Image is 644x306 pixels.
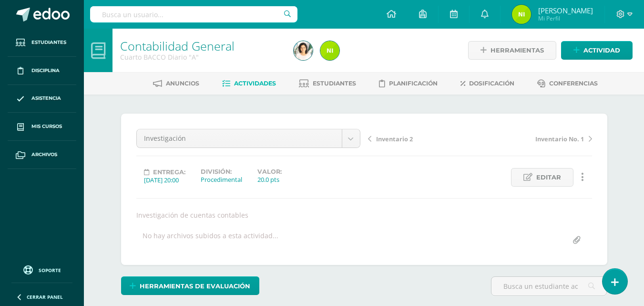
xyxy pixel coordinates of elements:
[535,135,584,143] span: Inventario No. 1
[201,168,242,175] label: División:
[8,29,76,57] a: Estudiantes
[294,41,313,60] img: 5fc47bdebc769c298fa94a815949de50.png
[537,76,598,91] a: Conferencias
[376,135,413,143] span: Inventario 2
[536,169,561,186] span: Editar
[90,6,297,22] input: Busca un usuario...
[468,41,556,60] a: Herramientas
[31,151,57,158] span: Archivos
[549,80,598,87] span: Conferencias
[538,14,593,22] span: Mi Perfil
[121,276,259,295] a: Herramientas de evaluación
[144,129,335,148] span: Investigación
[460,76,514,91] a: Dosificación
[512,5,531,24] img: 847ab3172bd68bb5562f3612eaf970ae.png
[469,80,514,87] span: Dosificación
[8,85,76,113] a: Asistencia
[120,39,282,53] h1: Contabilidad General
[538,6,593,15] span: [PERSON_NAME]
[201,175,242,184] div: Procedimental
[133,211,596,220] div: Investigación de cuentas contables
[299,76,356,91] a: Estudiantes
[368,134,480,143] a: Inventario 2
[583,42,620,59] span: Actividad
[140,277,250,295] span: Herramientas de evaluación
[137,129,360,148] a: Investigación
[8,113,76,141] a: Mis cursos
[31,95,61,102] span: Asistencia
[153,169,185,176] span: Entrega:
[143,231,278,250] div: No hay archivos subidos a esta actividad...
[222,76,276,91] a: Actividades
[320,41,339,60] img: 847ab3172bd68bb5562f3612eaf970ae.png
[11,263,72,276] a: Soporte
[234,80,276,87] span: Actividades
[31,39,66,46] span: Estudiantes
[31,123,62,130] span: Mis cursos
[313,80,356,87] span: Estudiantes
[166,80,199,87] span: Anuncios
[491,277,606,295] input: Busca un estudiante aquí...
[389,80,438,87] span: Planificación
[39,267,61,274] span: Soporte
[257,168,282,175] label: Valor:
[144,176,185,184] div: [DATE] 20:00
[257,175,282,184] div: 20.0 pts
[561,41,633,60] a: Actividad
[491,42,544,59] span: Herramientas
[8,57,76,85] a: Disciplina
[27,294,63,300] span: Cerrar panel
[31,67,60,74] span: Disciplina
[153,76,199,91] a: Anuncios
[379,76,438,91] a: Planificación
[120,53,282,62] div: Cuarto BACCO Diario 'A'
[8,141,76,169] a: Archivos
[480,134,592,143] a: Inventario No. 1
[120,38,235,54] a: Contabilidad General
